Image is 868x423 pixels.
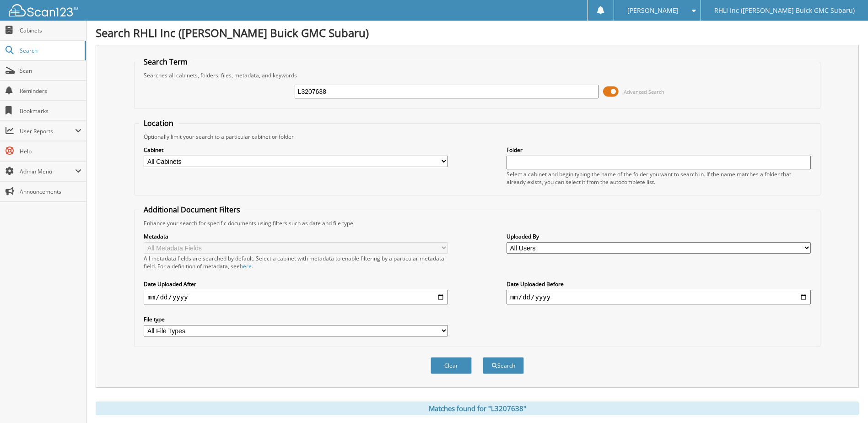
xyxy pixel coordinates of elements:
legend: Search Term [139,57,192,67]
h1: Search RHLI Inc ([PERSON_NAME] Buick GMC Subaru) [96,25,859,40]
span: Scan [20,67,81,75]
label: Date Uploaded After [144,280,448,288]
label: Uploaded By [507,233,811,240]
span: Announcements [20,188,81,195]
span: Reminders [20,87,81,95]
div: Enhance your search for specific documents using filters such as date and file type. [139,219,815,227]
input: start [144,290,448,304]
label: File type [144,315,448,323]
span: Help [20,147,81,155]
span: Admin Menu [20,168,75,175]
span: Bookmarks [20,107,81,115]
span: User Reports [20,127,75,135]
legend: Additional Document Filters [139,205,245,215]
label: Metadata [144,233,448,240]
label: Cabinet [144,146,448,154]
label: Folder [507,146,811,154]
img: scan123-logo-white.svg [9,4,78,16]
span: Search [20,47,80,54]
span: Cabinets [20,27,81,34]
div: Select a cabinet and begin typing the name of the folder you want to search in. If the name match... [507,170,811,186]
label: Date Uploaded Before [507,280,811,288]
legend: Location [139,118,178,128]
div: Optionally limit your search to a particular cabinet or folder [139,133,815,141]
span: Advanced Search [624,88,664,95]
div: Matches found for "L3207638" [96,401,859,415]
button: Search [483,357,524,374]
input: end [507,290,811,304]
div: All metadata fields are searched by default. Select a cabinet with metadata to enable filtering b... [144,255,448,270]
button: Clear [431,357,472,374]
a: here [240,262,252,270]
div: Searches all cabinets, folders, files, metadata, and keywords [139,71,815,79]
span: RHLI Inc ([PERSON_NAME] Buick GMC Subaru) [714,8,855,13]
span: [PERSON_NAME] [627,8,679,13]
